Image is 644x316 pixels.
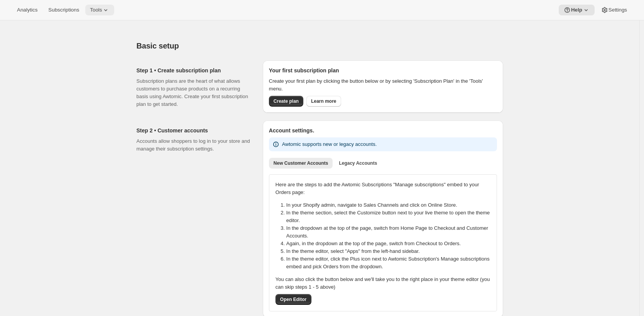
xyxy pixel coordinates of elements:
p: Accounts allow shoppers to log in to your store and manage their subscription settings. [137,137,250,153]
p: Subscription plans are the heart of what allows customers to purchase products on a recurring bas... [137,77,250,108]
p: Awtomic supports new or legacy accounts. [282,140,377,148]
span: New Customer Accounts [274,160,328,166]
li: In your Shopify admin, navigate to Sales Channels and click on Online Store. [286,201,495,209]
span: Open Editor [280,296,307,303]
button: Help [559,5,595,15]
span: Help [571,7,582,13]
button: Settings [596,5,632,15]
li: In the theme editor, click the Plus icon next to Awtomic Subscription's Manage subscriptions embe... [286,255,495,271]
span: Analytics [17,7,37,13]
h2: Account settings. [269,127,497,134]
button: New Customer Accounts [269,158,333,169]
button: Subscriptions [44,5,84,15]
a: Learn more [306,96,341,107]
span: Legacy Accounts [339,160,377,166]
li: In the theme editor, select "Apps" from the left-hand sidebar. [286,247,495,255]
span: Settings [609,7,627,13]
button: Analytics [12,5,42,15]
h2: Step 2 • Customer accounts [137,127,250,134]
button: Open Editor [276,294,311,305]
h2: Step 1 • Create subscription plan [137,67,250,74]
button: Tools [85,5,114,15]
li: Again, in the dropdown at the top of the page, switch from Checkout to Orders. [286,240,495,247]
p: Here are the steps to add the Awtomic Subscriptions "Manage subscriptions" embed to your Orders p... [276,181,490,196]
span: Learn more [311,98,336,104]
li: In the dropdown at the top of the page, switch from Home Page to Checkout and Customer Accounts. [286,224,495,240]
span: Create plan [274,98,299,104]
h2: Your first subscription plan [269,67,497,74]
span: Subscriptions [48,7,79,13]
span: Basic setup [137,42,179,50]
p: You can also click the button below and we'll take you to the right place in your theme editor (y... [276,276,490,291]
button: Legacy Accounts [334,158,382,169]
button: Create plan [269,96,303,107]
span: Tools [90,7,102,13]
li: In the theme section, select the Customize button next to your live theme to open the theme editor. [286,209,495,224]
p: Create your first plan by clicking the button below or by selecting 'Subscription Plan' in the 'T... [269,77,497,93]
